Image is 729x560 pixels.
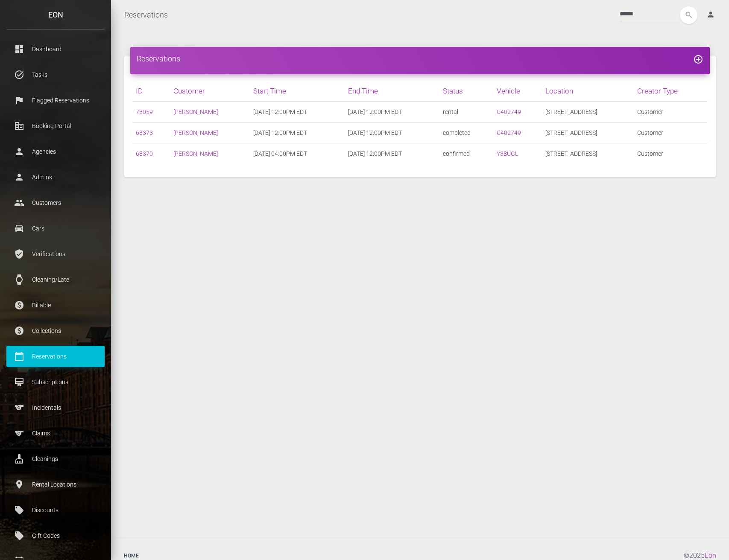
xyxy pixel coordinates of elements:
td: Customer [634,102,708,122]
td: [DATE] 12:00PM EDT [345,122,439,143]
a: verified_user Verifications [6,243,105,265]
p: Customers [13,196,98,209]
a: [PERSON_NAME] [173,108,218,115]
a: task_alt Tasks [6,64,105,85]
td: Customer [634,122,708,143]
th: Creator Type [634,81,708,102]
th: End Time [345,81,439,102]
a: local_offer Gift Codes [6,525,105,546]
p: Incidentals [13,401,98,414]
th: Customer [170,81,250,102]
p: Tasks [13,68,98,81]
p: Billable [13,299,98,312]
td: [STREET_ADDRESS] [542,143,633,164]
a: people Customers [6,192,105,213]
a: C402749 [497,129,521,136]
a: sports Claims [6,423,105,444]
i: person [706,10,715,19]
a: calendar_today Reservations [6,346,105,367]
a: sports Incidentals [6,397,105,418]
a: add_circle_outline [693,54,703,63]
a: 73059 [136,108,153,115]
i: add_circle_outline [693,54,703,64]
th: Location [542,81,633,102]
td: Customer [634,143,708,164]
p: Rental Locations [13,478,98,491]
td: [DATE] 04:00PM EDT [250,143,345,164]
td: [DATE] 12:00PM EDT [345,102,439,122]
p: Subscriptions [13,376,98,388]
a: local_offer Discounts [6,499,105,521]
p: Verifications [13,248,98,260]
p: Reservations [13,350,98,363]
button: search [680,6,697,24]
a: C402749 [497,108,521,115]
a: cleaning_services Cleanings [6,448,105,470]
th: Vehicle [493,81,542,102]
a: [PERSON_NAME] [173,129,218,136]
td: [DATE] 12:00PM EDT [250,122,345,143]
td: [STREET_ADDRESS] [542,122,633,143]
p: Cleaning/Late [13,273,98,286]
p: Dashboard [13,43,98,55]
a: corporate_fare Booking Portal [6,115,105,137]
p: Gift Codes [13,529,98,542]
td: [DATE] 12:00PM EDT [250,102,345,122]
td: [STREET_ADDRESS] [542,102,633,122]
a: Y38UGL [497,150,518,157]
a: dashboard Dashboard [6,38,105,60]
td: completed [439,122,494,143]
a: 68373 [136,129,153,136]
td: [DATE] 12:00PM EDT [345,143,439,164]
a: [PERSON_NAME] [173,150,218,157]
a: paid Collections [6,320,105,341]
p: Agencies [13,145,98,158]
td: confirmed [439,143,494,164]
a: watch Cleaning/Late [6,269,105,290]
p: Cars [13,222,98,235]
a: 68370 [136,150,153,157]
h4: Reservations [137,53,703,64]
a: person [700,6,723,23]
a: Reservations [124,4,168,26]
a: flag Flagged Reservations [6,90,105,111]
p: Booking Portal [13,120,98,132]
a: Eon [705,551,716,560]
a: person Agencies [6,141,105,162]
p: Claims [13,427,98,440]
p: Flagged Reservations [13,94,98,107]
a: place Rental Locations [6,474,105,495]
p: Discounts [13,504,98,516]
a: card_membership Subscriptions [6,371,105,393]
th: ID [132,81,170,102]
a: person Admins [6,166,105,188]
p: Admins [13,171,98,184]
th: Start Time [250,81,345,102]
p: Cleanings [13,452,98,465]
th: Status [439,81,494,102]
a: paid Billable [6,295,105,316]
td: rental [439,102,494,122]
p: Collections [13,324,98,337]
a: drive_eta Cars [6,218,105,239]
